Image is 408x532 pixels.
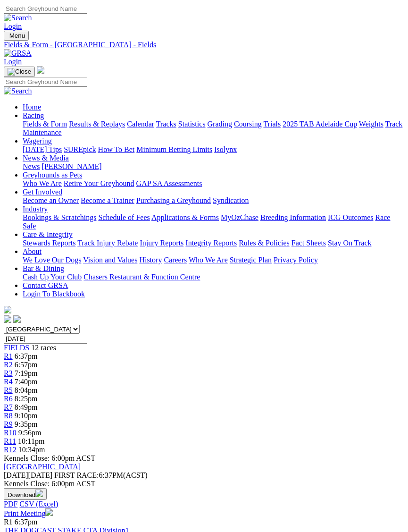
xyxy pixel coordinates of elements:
[4,378,13,386] span: R4
[260,213,326,221] a: Breeding Information
[23,273,82,281] a: Cash Up Your Club
[54,471,99,479] span: FIRST RACE:
[283,120,357,128] a: 2025 TAB Adelaide Cup
[23,171,82,179] a: Greyhounds as Pets
[23,290,85,298] a: Login To Blackbook
[4,67,35,77] button: Toggle navigation
[31,344,56,352] span: 12 races
[4,77,87,87] input: Search
[15,369,38,377] span: 7:19pm
[23,179,404,188] div: Greyhounds as Pets
[136,196,211,204] a: Purchasing a Greyhound
[23,196,404,205] div: Get Involved
[13,315,21,323] img: twitter.svg
[234,120,262,128] a: Coursing
[4,14,32,22] img: Search
[18,437,44,445] span: 10:11pm
[81,196,134,204] a: Become a Trainer
[4,420,13,428] a: R9
[19,500,58,508] a: CSV (Excel)
[23,120,404,137] div: Racing
[23,103,41,111] a: Home
[15,403,38,411] span: 8:49pm
[23,239,75,247] a: Stewards Reports
[263,120,281,128] a: Trials
[213,196,249,204] a: Syndication
[4,352,13,360] a: R1
[4,488,47,500] button: Download
[64,145,96,153] a: SUREpick
[35,490,43,497] img: download.svg
[4,4,87,14] input: Search
[151,213,219,221] a: Applications & Forms
[15,518,38,526] span: 6:37pm
[4,315,11,323] img: facebook.svg
[4,344,29,352] a: FIELDS
[23,120,67,128] a: Fields & Form
[15,412,38,420] span: 9:10pm
[23,145,404,154] div: Wagering
[23,111,44,119] a: Racing
[23,281,68,289] a: Contact GRSA
[15,395,38,403] span: 8:25pm
[4,429,17,437] a: R10
[359,120,383,128] a: Weights
[4,500,404,508] div: Download
[178,120,206,128] a: Statistics
[23,137,52,145] a: Wagering
[15,361,38,369] span: 6:57pm
[54,471,148,479] span: 6:37PM(ACST)
[4,463,81,471] a: [GEOGRAPHIC_DATA]
[98,145,135,153] a: How To Bet
[83,256,137,264] a: Vision and Values
[4,412,13,420] a: R8
[4,395,13,403] a: R6
[4,58,22,66] a: Login
[4,471,28,479] span: [DATE]
[4,41,404,49] a: Fields & Form - [GEOGRAPHIC_DATA] - Fields
[23,273,404,281] div: Bar & Dining
[4,403,13,411] a: R7
[4,334,87,344] input: Select date
[18,446,45,454] span: 10:34pm
[328,239,371,247] a: Stay On Track
[4,87,32,95] img: Search
[4,22,22,30] a: Login
[127,120,154,128] a: Calendar
[4,446,17,454] a: R12
[4,361,13,369] span: R2
[69,120,125,128] a: Results & Replays
[23,213,96,221] a: Bookings & Scratchings
[221,213,258,221] a: MyOzChase
[164,256,187,264] a: Careers
[4,500,17,508] a: PDF
[37,66,44,74] img: logo-grsa-white.png
[4,306,11,313] img: logo-grsa-white.png
[328,213,373,221] a: ICG Outcomes
[45,508,53,516] img: printer.svg
[64,179,134,187] a: Retire Your Greyhound
[4,471,52,479] span: [DATE]
[23,213,404,230] div: Industry
[23,154,69,162] a: News & Media
[23,196,79,204] a: Become an Owner
[139,256,162,264] a: History
[4,386,13,394] a: R5
[77,239,138,247] a: Track Injury Rebate
[15,352,38,360] span: 6:37pm
[23,162,40,170] a: News
[23,247,42,255] a: About
[23,256,404,264] div: About
[239,239,290,247] a: Rules & Policies
[4,437,16,445] a: R11
[291,239,326,247] a: Fact Sheets
[230,256,272,264] a: Strategic Plan
[4,518,13,526] span: R1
